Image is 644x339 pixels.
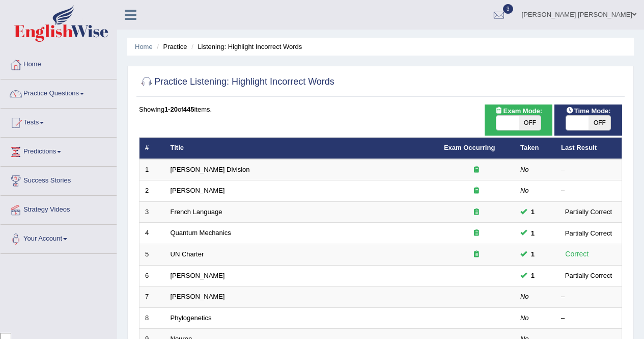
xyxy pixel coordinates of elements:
[527,228,539,239] span: You can still take this question
[139,159,165,180] td: 1
[139,138,165,159] th: #
[562,106,615,116] span: Time Mode:
[444,165,509,175] div: Exam occurring question
[171,208,222,216] a: French Language
[1,109,117,134] a: Tests
[139,286,165,308] td: 7
[139,74,334,90] h2: Practice Listening: Highlight Incorrect Words
[589,116,611,130] span: OFF
[171,250,204,258] a: UN Charter
[1,138,117,163] a: Predictions
[515,138,555,159] th: Taken
[527,249,539,259] span: You can still take this question
[165,138,438,159] th: Title
[561,206,616,217] div: Partially Correct
[527,270,539,281] span: You can still take this question
[561,186,616,196] div: –
[527,206,539,217] span: You can still take this question
[561,314,616,323] div: –
[189,42,302,51] li: Listening: Highlight Incorrect Words
[139,105,622,114] div: Showing of items.
[139,244,165,266] td: 5
[139,307,165,329] td: 8
[139,223,165,244] td: 4
[519,116,541,130] span: OFF
[444,207,509,217] div: Exam occurring question
[520,166,529,173] em: No
[1,50,117,76] a: Home
[1,167,117,192] a: Success Stories
[444,186,509,196] div: Exam occurring question
[444,228,509,238] div: Exam occurring question
[520,293,529,300] em: No
[1,225,117,250] a: Your Account
[561,248,593,260] div: Correct
[444,250,509,259] div: Exam occurring question
[491,106,546,116] span: Exam Mode:
[485,105,552,136] div: Show exams occurring in exams
[171,293,225,300] a: [PERSON_NAME]
[171,187,225,194] a: [PERSON_NAME]
[154,42,187,51] li: Practice
[139,201,165,223] td: 3
[561,292,616,302] div: –
[1,80,117,105] a: Practice Questions
[520,187,529,194] em: No
[171,272,225,279] a: [PERSON_NAME]
[561,270,616,281] div: Partially Correct
[139,265,165,286] td: 6
[1,196,117,221] a: Strategy Videos
[164,106,178,113] b: 1-20
[135,43,153,50] a: Home
[444,144,495,151] a: Exam Occurring
[139,180,165,202] td: 2
[520,314,529,322] em: No
[171,166,250,173] a: [PERSON_NAME] Division
[555,138,622,159] th: Last Result
[561,165,616,175] div: –
[561,228,616,239] div: Partially Correct
[183,106,194,113] b: 445
[503,4,513,14] span: 3
[171,314,212,322] a: Phylogenetics
[171,229,231,237] a: Quantum Mechanics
